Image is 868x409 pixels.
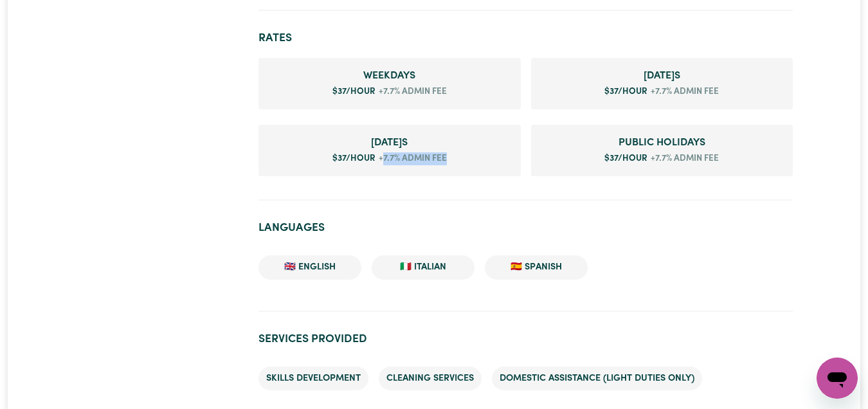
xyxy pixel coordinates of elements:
[269,68,511,84] span: Weekday rate
[379,367,482,391] li: Cleaning services
[258,32,793,45] h2: Rates
[375,152,447,165] span: +7.7% admin fee
[604,87,647,96] span: $ 37 /hour
[817,358,858,399] iframe: Button to launch messaging window
[647,86,719,98] span: +7.7% admin fee
[604,154,647,163] span: $ 37 /hour
[375,86,447,98] span: +7.7% admin fee
[485,255,588,280] li: 🇪🇸 Spanish
[372,255,475,280] li: 🇮🇹 Italian
[332,154,375,163] span: $ 37 /hour
[258,221,793,235] h2: Languages
[258,332,793,346] h2: Services provided
[492,367,702,391] li: Domestic assistance (light duties only)
[332,87,375,96] span: $ 37 /hour
[541,68,783,84] span: Saturday rate
[258,255,361,280] li: 🇬🇧 English
[269,135,511,150] span: Sunday rate
[258,367,368,391] li: Skills Development
[541,135,783,150] span: Public Holiday rate
[647,152,719,165] span: +7.7% admin fee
